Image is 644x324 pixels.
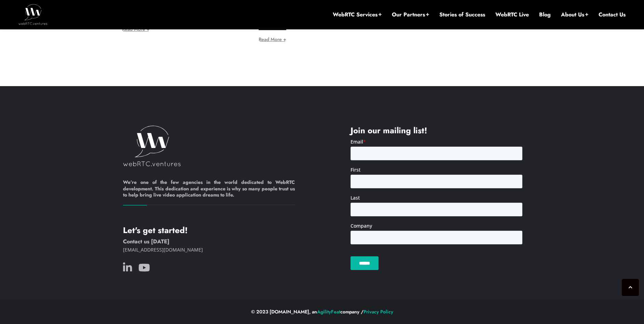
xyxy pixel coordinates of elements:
[251,308,393,315] span: © 2023 [DOMAIN_NAME], an company /
[259,37,286,42] a: Read More +
[439,11,485,18] a: Stories of Success
[123,238,169,245] a: Contact us [DATE]
[392,11,429,18] a: Our Partners
[599,11,626,18] a: Contact Us
[351,138,522,276] iframe: Form 0
[539,11,551,18] a: Blog
[561,11,588,18] a: About Us
[123,246,203,253] a: [EMAIL_ADDRESS][DOMAIN_NAME]
[364,308,393,315] a: Privacy Policy
[123,179,295,205] h6: We’re one of the few agencies in the world dedicated to WebRTC development. This dedication and e...
[18,4,47,25] img: WebRTC.ventures
[317,308,340,315] a: AgilityFeat
[495,11,529,18] a: WebRTC Live
[123,225,295,235] h4: Let's get started!
[333,11,382,18] a: WebRTC Services
[351,125,522,136] h4: Join our mailing list!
